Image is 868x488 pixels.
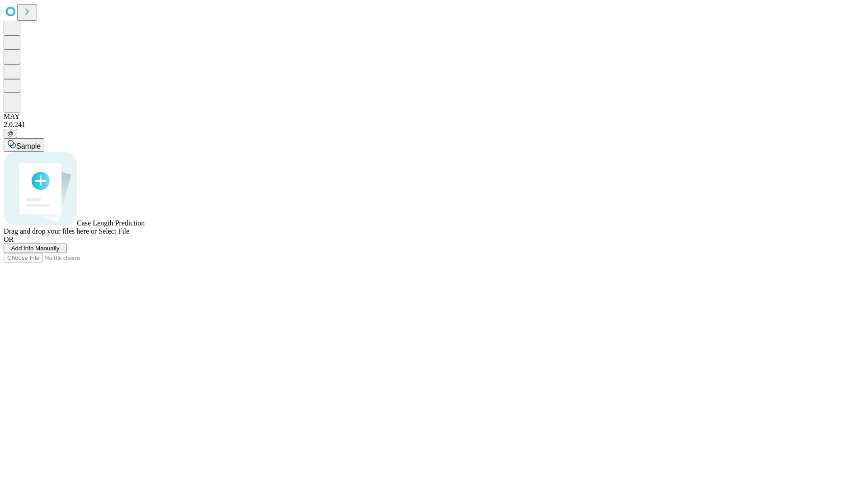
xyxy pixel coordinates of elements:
div: 2.0.241 [4,121,864,129]
span: @ [7,130,14,137]
span: Sample [16,142,41,150]
button: Sample [4,138,44,152]
span: Select File [99,227,129,235]
div: MAY [4,113,864,121]
button: @ [4,129,17,138]
span: Drag and drop your files here or [4,227,97,235]
span: OR [4,235,14,243]
button: Add Info Manually [4,244,67,253]
span: Case Length Prediction [77,219,145,227]
span: Add Info Manually [11,245,60,252]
